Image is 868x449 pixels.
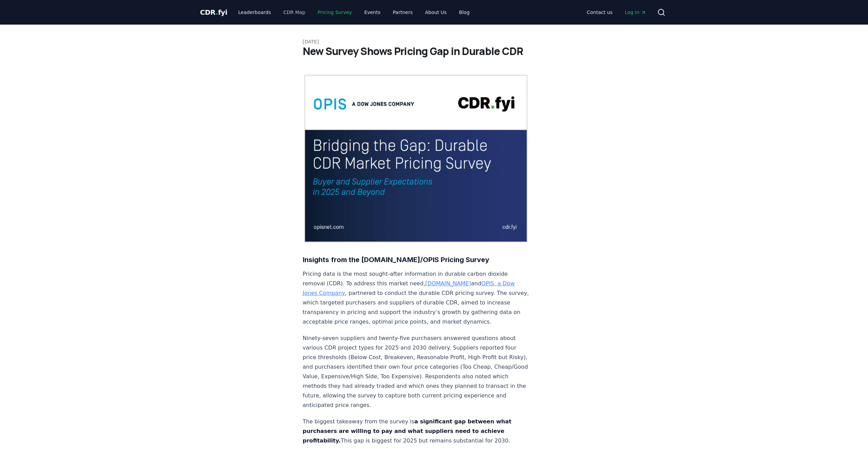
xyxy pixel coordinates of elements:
a: Pricing Survey [312,6,357,18]
h1: New Survey Shows Pricing Gap in Durable CDR [303,45,566,57]
img: blog post image [303,74,529,243]
nav: Main [233,6,475,18]
a: Contact us [581,6,618,18]
strong: a significant gap between what purchasers are willing to pay and what suppliers need to achieve p... [303,418,511,444]
strong: Insights from the [DOMAIN_NAME]/OPIS Pricing Survey [303,256,489,264]
span: CDR fyi [200,8,228,16]
p: Pricing data is the most sought-after information in durable carbon dioxide removal (CDR). To add... [303,269,529,327]
a: Events [359,6,386,18]
span: Log in [625,9,646,16]
p: Ninety-seven suppliers and twenty-five purchasers answered questions about various CDR project ty... [303,334,529,410]
a: CDR.fyi [200,8,228,17]
a: Leaderboards [233,6,276,18]
nav: Main [581,6,651,18]
a: Blog [454,6,475,18]
a: Partners [387,6,418,18]
p: [DATE] [303,38,566,45]
span: . [216,8,218,16]
a: Log in [619,6,651,18]
p: The biggest takeaway from the survey is This gap is biggest for 2025 but remains substantial for ... [303,417,529,446]
a: About Us [419,6,452,18]
a: CDR Map [278,6,311,18]
a: [DOMAIN_NAME] [425,280,471,287]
